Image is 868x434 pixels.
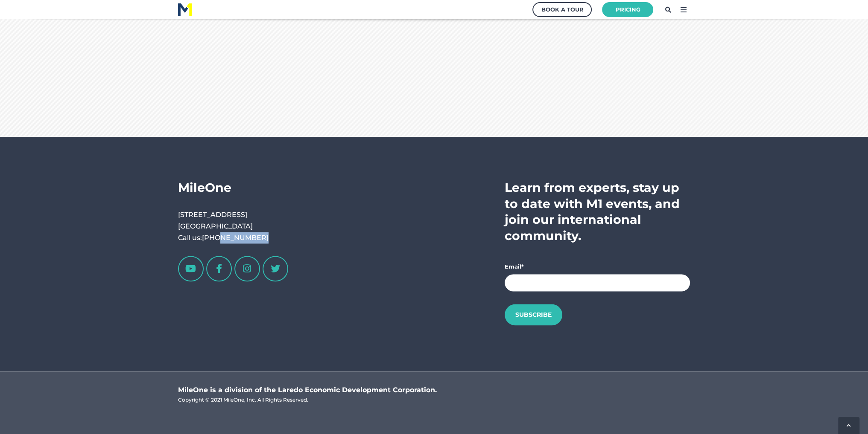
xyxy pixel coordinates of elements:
h3: Learn from experts, stay up to date with M1 events, and join our international community. [505,179,690,243]
input: Subscribe [505,304,562,325]
div: Book a Tour [541,4,583,15]
a: [PHONE_NUMBER] [202,234,269,242]
div: Navigation Menu [309,179,397,226]
div: Copyright © 2021 MileOne, Inc. All Rights Reserved. [178,396,656,404]
img: M1 Logo - Blue Letters - for Light Backgrounds-2 [178,3,192,16]
p: [STREET_ADDRESS] [GEOGRAPHIC_DATA] Call us: [178,209,296,244]
span: Email [505,263,521,270]
iframe: Chat Widget [825,393,868,434]
h3: MileOne [178,179,296,196]
a: Book a Tour [532,2,592,17]
strong: MileOne is a division of the Laredo Economic Development Corporation. [178,386,437,394]
a: Pricing [602,2,653,17]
